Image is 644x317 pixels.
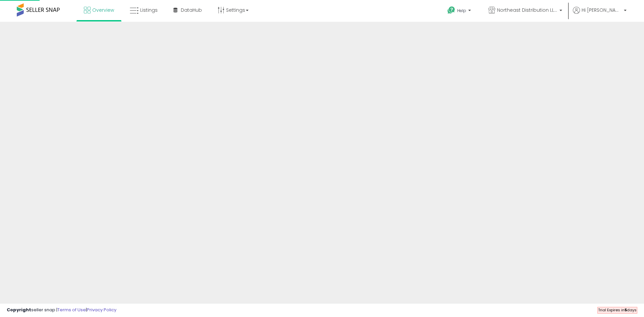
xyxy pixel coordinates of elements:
a: Hi [PERSON_NAME] [573,7,627,22]
span: Northeast Distribution LLC [497,7,557,13]
a: Help [442,1,478,22]
span: Listings [140,7,158,13]
span: Help [457,8,466,13]
i: Get Help [447,6,455,14]
span: DataHub [181,7,202,13]
span: Overview [92,7,114,13]
span: Hi [PERSON_NAME] [582,7,622,13]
